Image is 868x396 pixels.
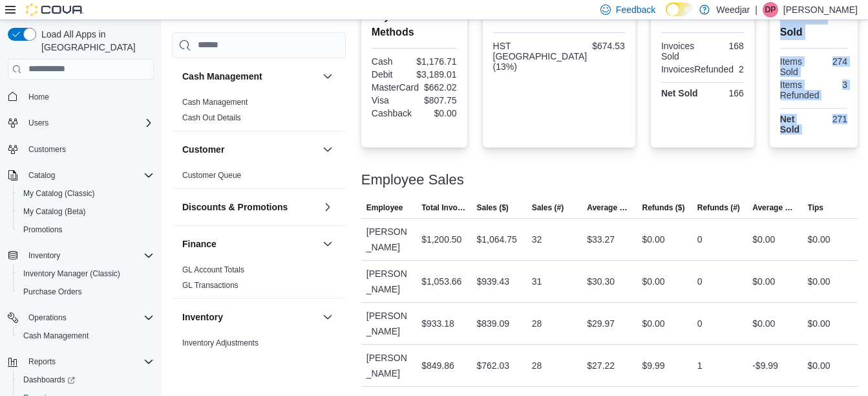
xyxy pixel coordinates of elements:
[666,16,666,17] span: Dark Mode
[182,98,248,107] a: Cash Management
[36,28,154,54] span: Load All Apps in [GEOGRAPHIC_DATA]
[424,82,457,93] div: $662.02
[642,358,665,373] div: $9.99
[23,89,154,105] span: Home
[320,199,335,215] button: Discounts & Promotions
[532,232,542,247] div: 32
[182,201,317,214] button: Discounts & Promotions
[780,80,820,100] div: Items Refunded
[361,172,464,188] h3: Employee Sales
[182,201,288,214] h3: Discounts & Promotions
[421,203,466,213] span: Total Invoiced
[320,236,335,252] button: Finance
[18,328,94,344] a: Cash Management
[763,2,778,17] div: Dora Pereira
[182,237,217,250] h3: Finance
[18,204,154,219] span: My Catalog (Beta)
[23,331,89,341] span: Cash Management
[182,265,244,274] a: GL Account Totals
[642,232,665,247] div: $0.00
[587,274,615,289] div: $30.30
[28,170,55,181] span: Catalog
[808,358,831,373] div: $0.00
[642,203,685,213] span: Refunds ($)
[783,2,858,17] p: [PERSON_NAME]
[587,358,615,373] div: $27.22
[661,64,734,74] div: InvoicesRefunded
[3,166,159,184] button: Catalog
[13,283,159,301] button: Purchase Orders
[661,88,698,98] strong: Net Sold
[28,144,66,155] span: Customers
[476,203,508,213] span: Sales ($)
[172,262,346,298] div: Finance
[3,140,159,159] button: Customers
[752,203,797,213] span: Average Refund
[532,358,542,373] div: 28
[18,222,154,237] span: Promotions
[13,265,159,283] button: Inventory Manager (Classic)
[182,237,317,250] button: Finance
[476,232,516,247] div: $1,064.75
[361,261,416,302] div: [PERSON_NAME]
[320,142,335,157] button: Customer
[182,70,262,83] h3: Cash Management
[182,171,241,180] a: Customer Queue
[28,250,60,261] span: Inventory
[23,225,63,235] span: Promotions
[666,3,693,16] input: Dark Mode
[182,97,248,107] span: Cash Management
[532,316,542,331] div: 28
[532,203,564,213] span: Sales (#)
[182,280,238,291] span: GL Transactions
[697,274,703,289] div: 0
[361,303,416,344] div: [PERSON_NAME]
[13,371,159,389] a: Dashboards
[493,41,587,72] div: HST [GEOGRAPHIC_DATA] (13%)
[23,248,65,263] button: Inventory
[642,316,665,331] div: $0.00
[816,114,847,124] div: 271
[421,358,454,373] div: $849.86
[532,274,542,289] div: 31
[476,274,509,289] div: $939.43
[18,284,87,300] a: Purchase Orders
[18,204,91,219] a: My Catalog (Beta)
[23,269,120,279] span: Inventory Manager (Classic)
[808,203,823,213] span: Tips
[182,354,288,363] a: Inventory by Product Historical
[661,41,700,61] div: Invoices Sold
[780,9,847,40] h2: Products Sold
[13,203,159,221] button: My Catalog (Beta)
[18,266,125,281] a: Inventory Manager (Classic)
[752,316,775,331] div: $0.00
[755,2,757,17] p: |
[697,203,740,213] span: Refunds (#)
[23,287,82,297] span: Purchase Orders
[18,372,154,388] span: Dashboards
[808,274,831,289] div: $0.00
[372,82,419,93] div: MasterCard
[697,358,703,373] div: 1
[18,372,80,388] a: Dashboards
[18,186,100,201] a: My Catalog (Classic)
[716,2,750,17] p: Weedjar
[18,222,68,237] a: Promotions
[23,168,154,183] span: Catalog
[587,232,615,247] div: $33.27
[816,56,847,67] div: 274
[3,247,159,265] button: Inventory
[172,168,346,188] div: Customer
[182,70,317,83] button: Cash Management
[421,232,461,247] div: $1,200.50
[372,9,457,40] h2: Payment Methods
[23,375,75,385] span: Dashboards
[3,309,159,327] button: Operations
[182,113,241,123] span: Cash Out Details
[320,69,335,84] button: Cash Management
[182,265,244,275] span: GL Account Totals
[182,143,224,156] h3: Customer
[808,232,831,247] div: $0.00
[765,2,776,17] span: DP
[182,338,259,348] span: Inventory Adjustments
